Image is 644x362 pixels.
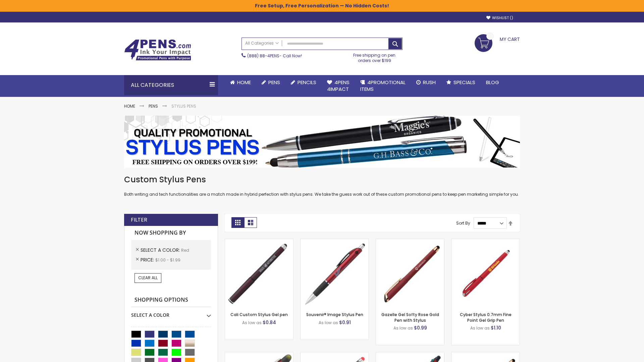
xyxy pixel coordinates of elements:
a: Orbitor 4 Color Assorted Ink Metallic Stylus Pens-Red [376,352,444,358]
span: Select A Color [141,247,181,253]
span: 4PROMOTIONAL ITEMS [360,79,406,93]
span: Clear All [138,275,158,281]
strong: Stylus Pens [171,103,196,109]
span: Home [237,79,251,86]
a: Specials [441,75,481,90]
span: $1.10 [491,324,501,331]
span: Rush [423,79,436,86]
div: Free shipping on pen orders over $199 [346,50,403,63]
span: Price [141,256,155,263]
a: Wishlist [486,15,513,20]
img: Cali Custom Stylus Gel pen-Red [225,239,293,307]
a: Islander Softy Gel with Stylus - ColorJet Imprint-Red [301,352,369,358]
a: Home [225,75,256,90]
img: 4Pens Custom Pens and Promotional Products [124,39,191,61]
img: Stylus Pens [124,116,520,168]
img: Gazelle Gel Softy Rose Gold Pen with Stylus-Red [376,239,444,307]
span: Red [181,247,189,253]
span: 4Pens 4impact [327,79,350,93]
a: 4Pens4impact [322,75,355,97]
a: Souvenir® Image Stylus Pen [306,312,363,317]
a: Cyber Stylus 0.7mm Fine Point Gel Grip Pen [460,312,512,323]
a: Blog [481,75,504,90]
a: Clear All [135,273,161,283]
span: Pens [268,79,280,86]
a: Cali Custom Stylus Gel pen-Red [225,239,293,244]
a: Gazelle Gel Softy Rose Gold Pen with Stylus-Red [376,239,444,244]
a: All Categories [242,38,282,49]
a: Home [124,103,135,109]
a: Pens [256,75,285,90]
span: $0.99 [414,324,427,331]
a: Cali Custom Stylus Gel pen [230,312,288,317]
a: 4PROMOTIONALITEMS [355,75,411,97]
div: Both writing and tech functionalities are a match made in hybrid perfection with stylus pens. We ... [124,174,520,197]
img: Cyber Stylus 0.7mm Fine Point Gel Grip Pen-Red [451,239,520,307]
a: Pens [149,103,158,109]
a: Rush [411,75,441,90]
label: Sort By [456,220,470,226]
a: Pencils [285,75,322,90]
span: Blog [486,79,499,86]
span: Specials [453,79,475,86]
span: As low as [242,320,262,325]
a: Souvenir® Jalan Highlighter Stylus Pen Combo-Red [225,352,293,358]
span: $1.00 - $1.99 [155,257,180,263]
span: As low as [470,325,490,331]
div: Select A Color [131,307,211,318]
img: Souvenir® Image Stylus Pen-Red [301,239,369,307]
span: As low as [319,320,338,325]
span: Pencils [298,79,316,86]
h1: Custom Stylus Pens [124,174,520,185]
a: Gazelle Gel Softy Rose Gold Pen with Stylus [381,312,439,323]
span: As low as [393,325,413,331]
a: Gazelle Gel Softy Rose Gold Pen with Stylus - ColorJet-Red [451,352,520,358]
a: (888) 88-4PENS [247,53,279,59]
a: Cyber Stylus 0.7mm Fine Point Gel Grip Pen-Red [451,239,520,244]
span: $0.91 [339,319,351,326]
strong: Shopping Options [131,293,211,307]
strong: Grid [231,217,244,228]
div: All Categories [124,75,218,95]
a: Souvenir® Image Stylus Pen-Red [301,239,369,244]
span: All Categories [245,41,279,46]
strong: Filter [131,216,147,224]
span: $0.84 [263,319,276,326]
span: - Call Now! [247,53,302,59]
strong: Now Shopping by [131,226,211,240]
